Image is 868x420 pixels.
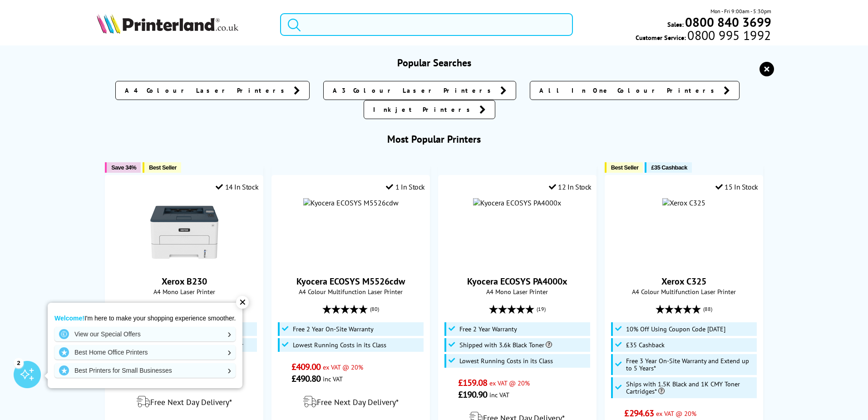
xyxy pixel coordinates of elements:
img: Printerland Logo [97,14,238,34]
a: Best Home Office Printers [54,345,236,360]
div: 14 In Stock [216,182,258,191]
span: ex VAT @ 20% [489,379,530,387]
img: Xerox B230 [150,198,218,266]
p: I'm here to make your shopping experience smoother. [54,314,236,322]
span: £490.80 [291,373,321,385]
span: A4 Colour Laser Printers [125,86,289,95]
button: £35 Cashback [645,162,691,173]
span: 10% Off Using Coupon Code [DATE] [626,325,725,333]
span: Lowest Running Costs in its Class [459,357,553,365]
a: All In One Colour Printers [530,81,740,100]
span: A4 Colour Multifunction Laser Printer [276,287,425,296]
span: inc VAT [489,390,509,399]
a: Xerox B230 [162,275,207,287]
span: Mon - Fri 9:00am - 5:30pm [710,7,771,15]
a: 0800 840 3699 [684,18,771,26]
div: ✕ [236,296,249,309]
span: (88) [703,300,712,318]
a: A3 Colour Laser Printers [323,81,516,100]
button: Best Seller [605,162,643,173]
a: View our Special Offers [54,327,236,341]
a: Kyocera ECOSYS M5526cdw [296,275,405,287]
span: £190.90 [458,389,488,400]
a: Kyocera ECOSYS PA4000x [467,275,567,287]
span: Save 34% [111,164,136,171]
div: 2 [14,358,24,368]
span: £159.08 [458,377,488,389]
span: ex VAT @ 20% [656,409,696,418]
button: Save 34% [105,162,141,173]
b: 0800 840 3699 [685,14,771,30]
span: Ships with 1.5K Black and 1K CMY Toner Cartridges* [626,380,754,395]
span: All In One Colour Printers [539,86,719,95]
span: £35 Cashback [626,341,665,349]
span: £409.00 [291,361,321,373]
span: Lowest Running Costs in its Class [293,341,386,349]
span: A4 Mono Laser Printer [443,287,592,296]
input: Search product or brand [280,13,573,36]
a: Printerland Logo [97,14,269,35]
span: (19) [537,300,546,318]
strong: Welcome! [54,315,84,322]
span: (80) [370,300,379,318]
a: A4 Colour Laser Printers [115,81,310,100]
a: Inkjet Printers [364,100,495,119]
div: modal_delivery [276,389,425,415]
button: Best Seller [143,162,181,173]
span: ex VAT @ 20% [323,363,363,371]
img: Kyocera ECOSYS M5526cdw [303,198,399,207]
span: inc VAT [323,375,343,383]
span: 0800 995 1992 [686,31,771,40]
span: Shipped with 3.6k Black Toner [459,341,552,349]
a: Xerox B230 [150,259,218,268]
a: Xerox C325 [661,275,706,287]
span: Sales: [667,20,684,29]
span: Customer Service: [636,31,771,42]
a: Best Printers for Small Businesses [54,363,236,378]
span: A4 Mono Laser Printer [110,287,258,296]
span: Best Seller [149,164,177,171]
div: 15 In Stock [715,182,758,191]
span: Free 2 Year On-Site Warranty [293,325,374,333]
span: £35 Cashback [651,164,687,171]
span: Free 2 Year Warranty [459,325,517,333]
span: A4 Colour Multifunction Laser Printer [610,287,758,296]
img: Kyocera ECOSYS PA4000x [473,198,561,207]
span: Free 3 Year On-Site Warranty and Extend up to 5 Years* [626,357,754,372]
h3: Popular Searches [97,56,771,69]
div: modal_delivery [110,389,258,415]
span: Inkjet Printers [373,105,475,114]
span: A3 Colour Laser Printers [333,86,496,95]
div: 1 In Stock [386,182,425,191]
img: Xerox C325 [662,198,705,207]
div: 12 In Stock [549,182,592,191]
span: Best Seller [611,164,639,171]
span: £294.63 [624,407,654,419]
h3: Most Popular Printers [97,133,771,145]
